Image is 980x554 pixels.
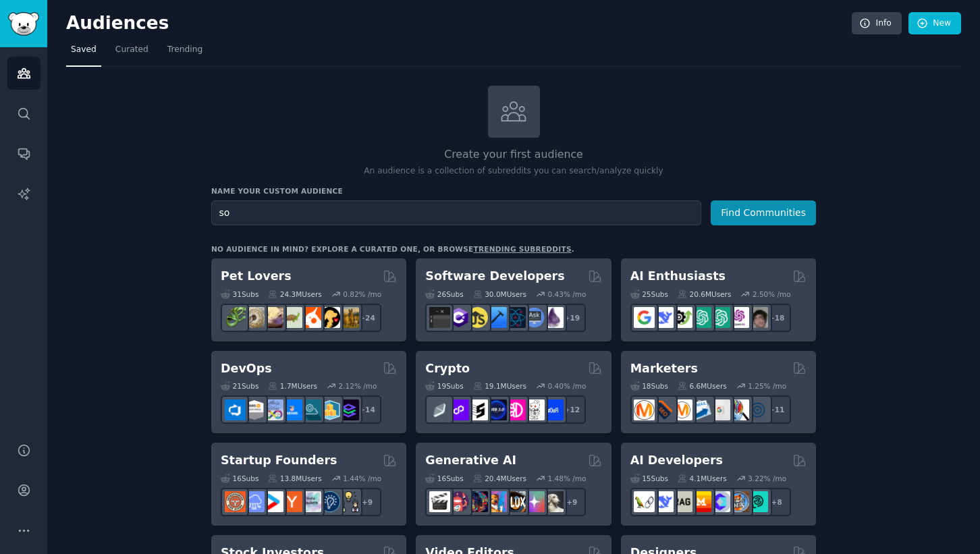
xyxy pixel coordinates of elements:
[281,399,302,420] img: DevOpsLinks
[763,488,791,516] div: + 8
[425,381,463,391] div: 19 Sub s
[672,307,692,328] img: AItoolsCatalog
[425,360,470,377] h2: Crypto
[711,200,816,225] button: Find Communities
[678,381,727,391] div: 6.6M Users
[473,289,526,299] div: 30.0M Users
[763,395,791,424] div: + 11
[353,304,381,332] div: + 24
[543,491,564,512] img: DreamBooth
[268,474,321,483] div: 13.8M Users
[543,399,564,420] img: defi_
[353,488,381,516] div: + 9
[211,186,816,196] h3: Name your custom audience
[634,307,655,328] img: GoogleGeminiAI
[763,304,791,332] div: + 18
[211,244,574,254] div: No audience in mind? Explore a curated one, or browse .
[244,491,265,512] img: SaaS
[338,307,359,328] img: dogbreed
[748,474,786,483] div: 3.22 % /mo
[425,474,463,483] div: 16 Sub s
[630,381,668,391] div: 18 Sub s
[852,12,902,35] a: Info
[244,399,265,420] img: AWS_Certified_Experts
[353,395,381,424] div: + 14
[263,399,283,420] img: Docker_DevOps
[221,474,258,483] div: 16 Sub s
[747,307,768,328] img: ArtificalIntelligence
[211,146,816,163] h2: Create your first audience
[244,307,265,328] img: ballpython
[678,474,727,483] div: 4.1M Users
[709,491,730,512] img: OpenSourceAI
[630,360,698,377] h2: Marketers
[167,44,202,56] span: Trending
[338,399,359,420] img: PlatformEngineers
[281,491,302,512] img: ycombinator
[66,39,101,67] a: Saved
[8,12,39,36] img: GummySearch logo
[630,452,723,469] h2: AI Developers
[66,13,852,34] h2: Audiences
[747,399,768,420] img: OnlineMarketing
[473,474,526,483] div: 20.4M Users
[425,268,564,285] h2: Software Developers
[300,399,321,420] img: platformengineering
[728,491,749,512] img: llmops
[473,381,526,391] div: 19.1M Users
[653,307,674,328] img: DeepSeek
[672,491,692,512] img: Rag
[425,452,516,469] h2: Generative AI
[429,491,450,512] img: aivideo
[548,381,587,391] div: 0.40 % /mo
[225,399,246,420] img: azuredevops
[263,307,283,328] img: leopardgeckos
[429,307,450,328] img: software
[467,491,488,512] img: deepdream
[221,360,272,377] h2: DevOps
[486,399,507,420] img: web3
[634,399,655,420] img: content_marketing
[634,491,655,512] img: LangChain
[211,200,701,225] input: Pick a short name, like "Digital Marketers" or "Movie-Goers"
[557,488,586,516] div: + 9
[728,399,749,420] img: MarketingResearch
[221,268,292,285] h2: Pet Lovers
[111,39,153,67] a: Curated
[747,491,768,512] img: AIDevelopersSociety
[524,307,545,328] img: AskComputerScience
[473,245,571,253] a: trending subreddits
[653,399,674,420] img: bigseo
[690,491,711,512] img: MistralAI
[448,491,469,512] img: dalle2
[343,474,381,483] div: 1.44 % /mo
[225,307,246,328] img: herpetology
[690,399,711,420] img: Emailmarketing
[225,491,246,512] img: EntrepreneurRideAlong
[429,399,450,420] img: ethfinance
[505,307,526,328] img: reactnative
[211,165,816,177] p: An audience is a collection of subreddits you can search/analyze quickly
[486,307,507,328] img: iOSProgramming
[163,39,207,67] a: Trending
[338,491,359,512] img: growmybusiness
[630,268,726,285] h2: AI Enthusiasts
[709,307,730,328] img: chatgpt_prompts_
[467,399,488,420] img: ethstaker
[281,307,302,328] img: turtle
[709,399,730,420] img: googleads
[548,474,587,483] div: 1.48 % /mo
[71,44,97,56] span: Saved
[543,307,564,328] img: elixir
[339,381,377,391] div: 2.12 % /mo
[630,289,668,299] div: 25 Sub s
[448,399,469,420] img: 0xPolygon
[486,491,507,512] img: sdforall
[319,399,340,420] img: aws_cdk
[678,289,731,299] div: 20.6M Users
[221,452,337,469] h2: Startup Founders
[653,491,674,512] img: DeepSeek
[505,399,526,420] img: defiblockchain
[728,307,749,328] img: OpenAIDev
[505,491,526,512] img: FluxAI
